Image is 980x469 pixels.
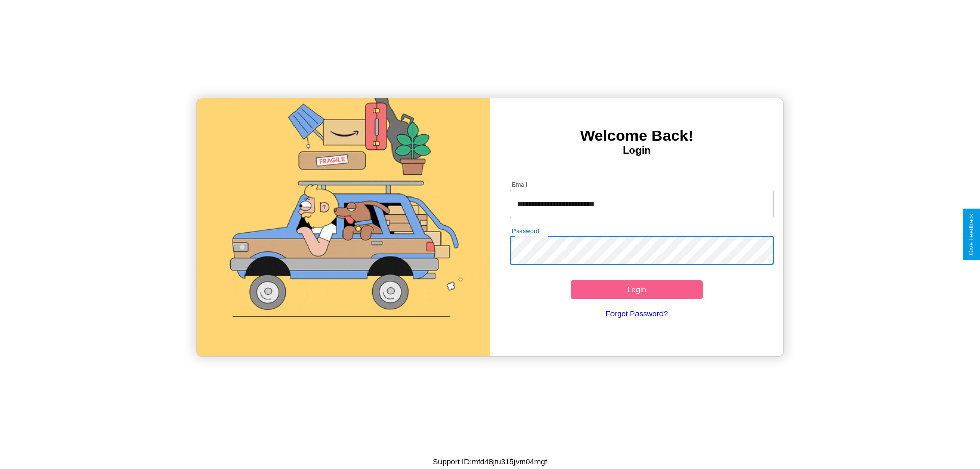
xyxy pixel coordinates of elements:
[512,180,528,189] label: Email
[505,299,769,328] a: Forgot Password?
[433,455,547,468] p: Support ID: mfd48jtu315jvm04mgf
[490,144,783,156] h4: Login
[512,227,539,235] label: Password
[490,127,783,144] h3: Welcome Back!
[571,280,703,299] button: Login
[968,214,975,255] div: Give Feedback
[197,98,490,356] img: gif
